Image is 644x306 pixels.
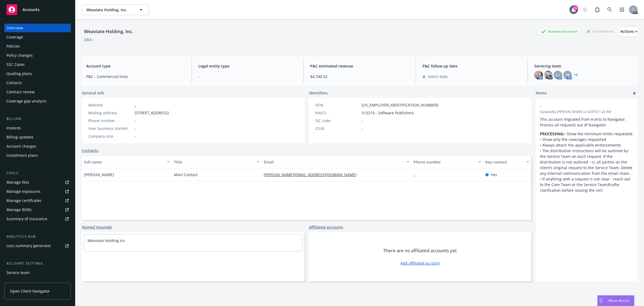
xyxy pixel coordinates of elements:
[4,234,71,239] div: Analytics hub
[264,172,361,177] a: [PERSON_NAME][EMAIL_ADDRESS][DOMAIN_NAME]
[620,26,638,37] button: Actions
[6,151,38,160] div: Installment plans
[6,205,32,214] div: Manage BORs
[135,126,136,131] span: -
[4,142,71,151] a: Account charges
[6,241,51,250] div: Loss summary generator
[540,116,633,128] p: This account migrated from ecerts to Navigator. Process all requests out of Navigator.
[580,4,590,15] a: Start snowing
[86,74,185,79] span: P&C - Commercial lines
[174,172,198,177] span: Main Contact
[6,124,21,132] div: Invoices
[620,26,638,37] div: Actions
[540,103,619,109] span: -
[135,133,136,139] span: -
[6,33,23,41] div: Coverage
[383,247,457,254] span: There are no affiliated accounts yet
[6,268,30,277] div: Service team
[6,178,29,187] div: Manage files
[4,24,71,32] a: Overview
[86,7,133,13] span: Weaviate Holding, Inc.
[422,63,521,69] span: P&C follow up date
[82,148,98,153] a: Contacts
[4,42,71,51] a: Policies
[609,298,630,303] span: Nova Assist
[4,116,71,122] div: Billing
[556,72,559,78] span: LI
[4,124,71,132] a: Invoices
[491,172,497,177] span: Yes
[362,126,363,131] span: -
[6,277,41,286] div: Sales relationships
[414,159,475,165] div: Phone number
[6,24,23,32] div: Overview
[88,133,133,139] div: Company size
[631,90,638,97] a: add
[82,4,149,15] button: Weaviate Holding, Inc.
[88,126,133,131] div: Year business started
[4,196,71,205] a: Manage certificates
[6,97,46,105] div: Coverage gap analysis
[617,4,627,15] a: Switch app
[566,72,570,78] span: TF
[574,73,578,77] a: +1
[362,118,363,123] span: -
[135,118,136,123] span: -
[4,187,71,196] a: Manage exposures
[604,4,615,15] a: Search
[539,28,580,35] div: Business Insurance
[23,8,39,12] span: Accounts
[4,205,71,214] a: Manage BORs
[4,151,71,160] a: Installment plans
[534,63,633,69] span: Servicing team
[6,42,20,51] div: Policies
[6,88,35,96] div: Contract review
[544,71,552,79] img: photo
[4,51,71,60] a: Policy changes
[428,74,448,79] span: Select date
[414,172,419,177] a: -
[172,155,262,168] button: Title
[6,51,33,60] div: Policy changes
[135,102,136,108] a: -
[88,110,133,116] div: Mailing address
[608,182,614,187] em: first
[4,215,71,223] a: Summary of insurance
[6,133,34,141] div: Billing updates
[135,110,169,116] span: [STREET_ADDRESS]
[4,79,71,87] a: Contacts
[82,28,135,35] div: Weaviate Holding, Inc.
[82,90,104,96] span: General info
[4,88,71,96] a: Contract review
[309,224,343,230] a: Affiliated accounts
[6,142,36,151] div: Account charges
[6,187,41,196] div: Manage exposures
[88,118,133,123] div: Phone number
[6,79,22,87] div: Contacts
[483,155,531,168] button: Key contact
[174,159,254,165] div: Title
[4,170,71,176] div: Tools
[4,268,71,277] a: Service team
[597,295,634,306] button: Nova Assist
[4,241,71,250] a: Loss summary generator
[540,131,564,136] strong: PROCESSING:
[82,224,112,230] a: Named insureds
[310,63,409,69] span: P&C estimated revenue
[4,97,71,105] a: Coverage gap analysis
[315,118,360,123] div: SIC code
[88,102,133,108] div: Website
[82,155,172,168] button: Full name
[411,155,483,168] button: Phone number
[540,109,633,114] span: Updated by [PERSON_NAME] on [DATE] 1:24 AM
[309,90,328,96] span: Identifiers
[536,99,638,197] div: -Updatedby [PERSON_NAME] on [DATE] 1:24 AMThis account migrated from ecerts to Navigator. Process...
[485,159,523,165] div: Key contact
[6,196,42,205] div: Manage certificates
[315,110,360,116] div: NAICS
[536,90,547,97] span: Notes
[540,131,633,193] p: • Show the minimum limits requested • Show only the coverages requested • Always attach the appli...
[400,260,440,266] a: Add affiliated account
[6,60,25,69] div: SSC Cases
